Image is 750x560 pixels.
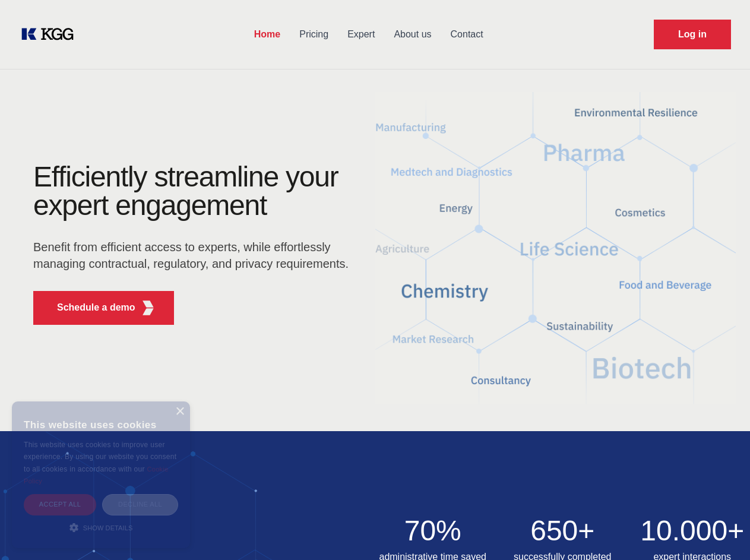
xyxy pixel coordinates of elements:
p: Benefit from efficient access to experts, while effortlessly managing contractual, regulatory, an... [33,239,356,272]
a: KOL Knowledge Platform: Talk to Key External Experts (KEE) [19,25,83,44]
img: KGG Fifth Element RED [141,300,156,315]
a: Contact [441,19,493,50]
div: Accept all [24,494,96,515]
span: Show details [83,524,133,531]
iframe: Chat Widget [691,503,750,560]
div: Decline all [102,494,178,515]
h2: 70% [375,517,491,545]
h2: 650+ [505,517,621,545]
img: KGG Fifth Element RED [375,77,736,419]
a: Home [245,19,290,50]
h1: Efficiently streamline your expert engagement [33,163,356,220]
a: Request Demo [654,20,731,49]
div: Show details [24,521,178,533]
a: Cookie Policy [24,466,169,485]
a: Pricing [290,19,338,50]
div: This website uses cookies [24,410,178,439]
button: Schedule a demoKGG Fifth Element RED [33,291,174,325]
div: Close [175,407,184,416]
p: Schedule a demo [57,300,135,315]
a: Expert [338,19,384,50]
span: This website uses cookies to improve user experience. By using our website you consent to all coo... [24,441,176,473]
a: About us [384,19,441,50]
